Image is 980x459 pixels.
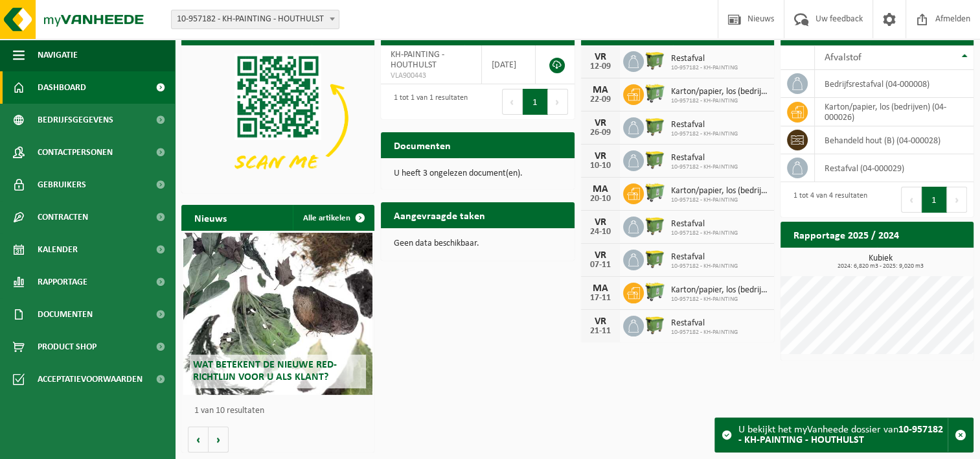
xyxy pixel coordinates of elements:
[482,45,536,84] td: [DATE]
[38,331,97,363] span: Product Shop
[671,318,738,329] span: Restafval
[825,53,861,63] span: Afvalstof
[38,298,93,331] span: Documenten
[671,230,738,237] span: 10-957182 - KH-PAINTING
[587,62,613,71] div: 12-09
[381,202,498,228] h2: Aangevraagde taken
[587,250,613,261] div: VR
[587,194,613,204] div: 20-10
[671,252,738,263] span: Restafval
[787,254,974,270] h3: Kubiek
[548,89,568,115] button: Next
[644,281,666,303] img: WB-0660-HPE-GN-50
[644,314,666,336] img: WB-1100-HPE-GN-50
[587,151,613,161] div: VR
[38,39,78,71] span: Navigatie
[671,54,738,64] span: Restafval
[209,427,229,453] button: Volgende
[587,184,613,194] div: MA
[587,327,613,336] div: 21-11
[587,228,613,237] div: 24-10
[815,154,974,182] td: restafval (04-000029)
[38,201,88,233] span: Contracten
[671,186,768,196] span: Karton/papier, los (bedrijven)
[947,187,967,213] button: Next
[922,187,947,213] button: 1
[171,10,339,29] span: 10-957182 - KH-PAINTING - HOUTHULST
[381,132,464,158] h2: Documenten
[391,50,444,70] span: KH-PAINTING - HOUTHULST
[587,128,613,137] div: 26-09
[671,153,738,163] span: Restafval
[815,98,974,126] td: karton/papier, los (bedrijven) (04-000026)
[781,222,912,247] h2: Rapportage 2025 / 2024
[502,89,523,115] button: Previous
[181,45,374,191] img: Download de VHEPlus App
[671,196,768,204] span: 10-957182 - KH-PAINTING
[391,71,471,81] span: VLA900443
[38,104,113,136] span: Bedrijfsgegevens
[587,161,613,171] div: 10-10
[523,89,548,115] button: 1
[787,185,867,214] div: 1 tot 4 van 4 resultaten
[38,233,78,266] span: Kalender
[877,247,972,273] a: Bekijk rapportage
[738,418,948,452] div: U bekijkt het myVanheede dossier van
[671,263,738,270] span: 10-957182 - KH-PAINTING
[901,187,922,213] button: Previous
[394,169,561,178] p: U heeft 3 ongelezen document(en).
[587,217,613,228] div: VR
[194,406,368,416] p: 1 van 10 resultaten
[671,87,768,97] span: Karton/papier, los (bedrijven)
[815,126,974,154] td: behandeld hout (B) (04-000028)
[787,263,974,270] span: 2024: 6,820 m3 - 2025: 9,020 m3
[644,115,666,137] img: WB-1100-HPE-GN-50
[38,136,113,169] span: Contactpersonen
[172,10,339,29] span: 10-957182 - KH-PAINTING - HOUTHULST
[644,182,666,204] img: WB-0660-HPE-GN-50
[671,163,738,171] span: 10-957182 - KH-PAINTING
[738,425,943,445] strong: 10-957182 - KH-PAINTING - HOUTHULST
[183,233,372,395] a: Wat betekent de nieuwe RED-richtlijn voor u als klant?
[671,219,738,230] span: Restafval
[644,148,666,171] img: WB-1100-HPE-GN-50
[587,95,613,104] div: 22-09
[671,296,768,303] span: 10-957182 - KH-PAINTING
[587,283,613,294] div: MA
[671,64,738,72] span: 10-957182 - KH-PAINTING
[587,85,613,95] div: MA
[671,120,738,130] span: Restafval
[293,205,373,231] a: Alle artikelen
[587,52,613,62] div: VR
[815,70,974,98] td: bedrijfsrestafval (04-000008)
[193,360,337,383] span: Wat betekent de nieuwe RED-richtlijn voor u als klant?
[38,169,86,201] span: Gebruikers
[644,215,666,237] img: WB-1100-HPE-GN-50
[644,248,666,270] img: WB-1100-HPE-GN-50
[38,363,142,395] span: Acceptatievoorwaarden
[38,71,86,104] span: Dashboard
[671,97,768,105] span: 10-957182 - KH-PAINTING
[38,266,87,298] span: Rapportage
[181,205,240,230] h2: Nieuws
[587,294,613,303] div: 17-11
[644,82,666,104] img: WB-0660-HPE-GN-50
[671,285,768,296] span: Karton/papier, los (bedrijven)
[644,49,666,71] img: WB-1100-HPE-GN-50
[394,239,561,248] p: Geen data beschikbaar.
[587,316,613,327] div: VR
[387,88,468,116] div: 1 tot 1 van 1 resultaten
[587,118,613,128] div: VR
[671,329,738,336] span: 10-957182 - KH-PAINTING
[188,427,209,453] button: Vorige
[587,261,613,270] div: 07-11
[671,130,738,138] span: 10-957182 - KH-PAINTING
